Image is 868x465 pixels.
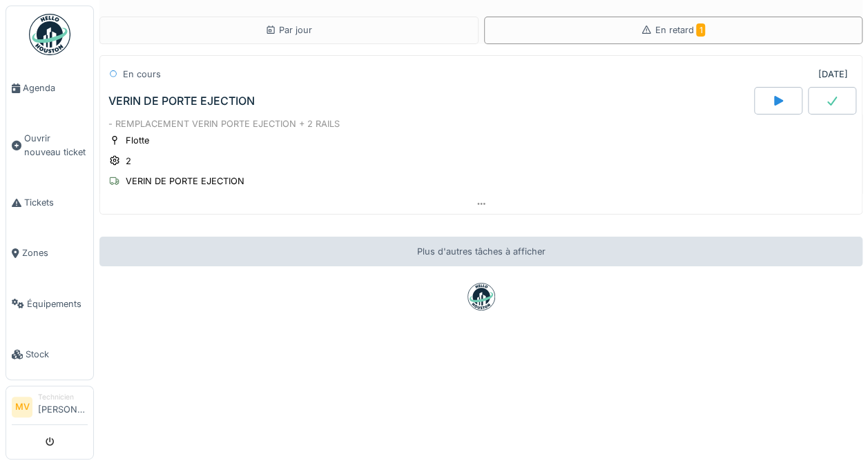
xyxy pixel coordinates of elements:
span: Zones [22,246,88,259]
div: - REMPLACEMENT VERIN PORTE EJECTION + 2 RAILS [108,117,853,130]
div: VERIN DE PORTE EJECTION [108,95,255,108]
div: Plus d'autres tâches à afficher [99,237,862,266]
div: [DATE] [818,68,848,81]
div: Par jour [265,23,312,37]
span: 1 [696,23,705,37]
li: MV [12,397,32,417]
a: Équipements [6,279,93,329]
span: Équipements [27,297,88,310]
span: Ouvrir nouveau ticket [24,132,88,158]
span: Tickets [24,196,88,209]
img: badge-BVDL4wpA.svg [467,283,495,310]
div: Flotte [126,134,149,147]
a: Tickets [6,177,93,228]
a: Zones [6,228,93,278]
a: Stock [6,329,93,379]
img: Badge_color-CXgf-gQk.svg [29,14,70,55]
a: MV Technicien[PERSON_NAME] [12,392,88,425]
span: En retard [655,25,705,35]
li: [PERSON_NAME] [38,392,88,422]
div: En cours [123,68,161,81]
div: Technicien [38,392,88,402]
a: Ouvrir nouveau ticket [6,113,93,177]
div: 2 [126,155,131,168]
div: VERIN DE PORTE EJECTION [126,175,244,188]
a: Agenda [6,63,93,113]
span: Agenda [23,81,88,95]
span: Stock [26,348,88,361]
